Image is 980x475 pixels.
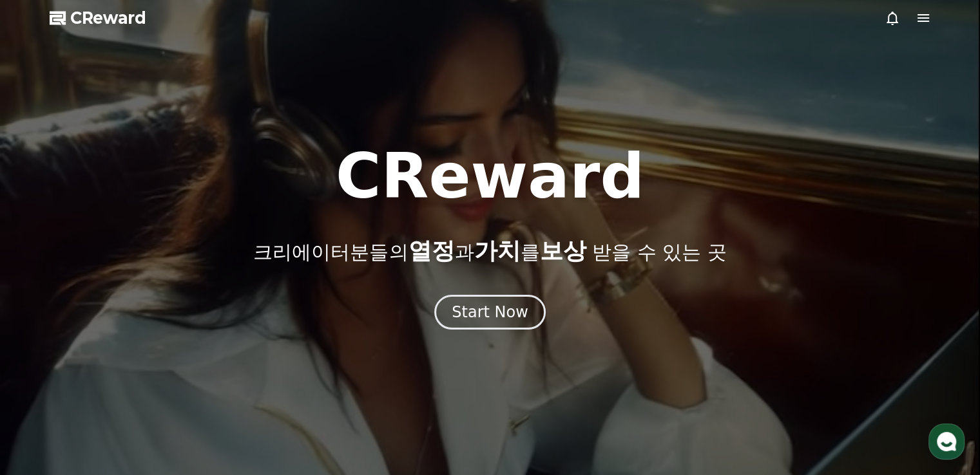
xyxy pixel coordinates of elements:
span: 홈 [41,387,48,398]
h1: CReward [336,145,644,207]
button: Start Now [434,295,546,330]
a: 대화 [85,368,166,400]
span: 보상 [539,237,586,264]
div: Start Now [452,302,528,322]
a: CReward [50,8,146,28]
span: 대화 [118,388,133,398]
a: 설정 [166,368,247,400]
p: 크리에이터분들의 과 를 받을 수 있는 곳 [253,238,726,264]
span: 열정 [408,237,454,264]
span: CReward [70,8,146,28]
a: 홈 [4,368,85,400]
span: 가치 [474,237,520,264]
a: Start Now [434,308,546,320]
span: 설정 [199,387,215,398]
